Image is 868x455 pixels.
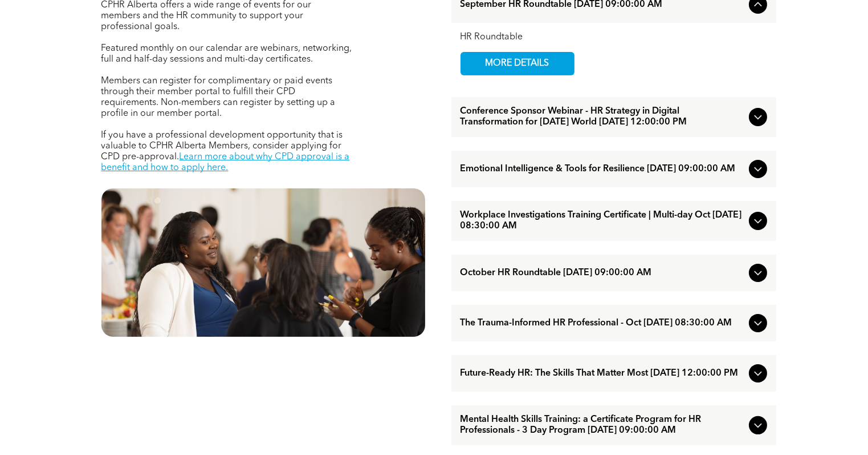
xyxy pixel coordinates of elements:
[461,32,767,43] div: HR Roundtable
[461,414,744,436] span: Mental Health Skills Training: a Certificate Program for HR Professionals - 3 Day Program [DATE] ...
[101,76,336,118] span: Members can register for complimentary or paid events through their member portal to fulfill thei...
[461,318,744,329] span: The Trauma-Informed HR Professional - Oct [DATE] 08:30:00 AM
[461,164,744,175] span: Emotional Intelligence & Tools for Resilience [DATE] 09:00:00 AM
[472,53,563,75] span: MORE DETAILS
[101,152,350,172] a: Learn more about why CPD approval is a benefit and how to apply here.
[461,368,744,379] span: Future-Ready HR: The Skills That Matter Most [DATE] 12:00:00 PM
[461,210,744,232] span: Workplace Investigations Training Certificate | Multi-day Oct [DATE] 08:30:00 AM
[101,1,312,31] span: CPHR Alberta offers a wide range of events for our members and the HR community to support your p...
[461,268,744,279] span: October HR Roundtable [DATE] 09:00:00 AM
[101,44,352,64] span: Featured monthly on our calendar are webinars, networking, full and half-day sessions and multi-d...
[101,131,343,162] span: If you have a professional development opportunity that is valuable to CPHR Alberta Members, cons...
[461,106,744,128] span: Conference Sponsor Webinar - HR Strategy in Digital Transformation for [DATE] World [DATE] 12:00:...
[461,52,574,75] a: MORE DETAILS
